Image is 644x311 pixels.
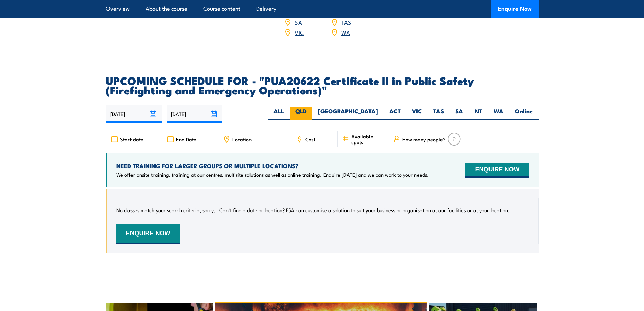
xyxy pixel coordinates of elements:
a: TAS [341,18,351,26]
button: ENQUIRE NOW [116,224,180,244]
span: Cost [305,136,315,142]
label: WA [488,107,509,120]
label: NT [469,107,488,120]
span: How many people? [402,136,446,142]
p: No classes match your search criteria, sorry. [116,207,215,214]
label: SA [450,107,469,120]
label: ALL [268,107,290,120]
label: Online [509,107,539,120]
input: To date [167,105,222,123]
label: ACT [384,107,406,120]
h4: NEED TRAINING FOR LARGER GROUPS OR MULTIPLE LOCATIONS? [116,162,429,170]
span: Location [232,136,252,142]
p: Can’t find a date or location? FSA can customise a solution to suit your business or organisation... [219,207,510,214]
label: [GEOGRAPHIC_DATA] [312,107,384,120]
a: VIC [295,28,304,36]
span: End Date [176,136,196,142]
h2: UPCOMING SCHEDULE FOR - "PUA20622 Certificate II in Public Safety (Firefighting and Emergency Ope... [106,75,539,94]
input: From date [106,105,162,123]
button: ENQUIRE NOW [465,163,529,178]
a: SA [295,18,302,26]
label: VIC [406,107,428,120]
span: Available spots [351,133,383,145]
label: TAS [428,107,450,120]
p: We offer onsite training, training at our centres, multisite solutions as well as online training... [116,171,429,178]
span: Start date [120,136,143,142]
label: QLD [290,107,312,120]
a: WA [341,28,350,36]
